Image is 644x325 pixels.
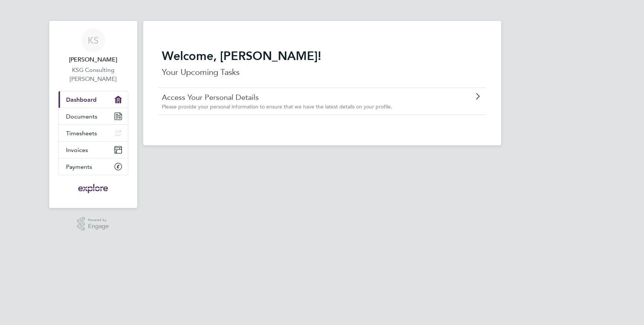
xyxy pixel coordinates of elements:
span: Powered by [88,217,109,223]
img: exploregroup-logo-retina.png [78,183,109,195]
span: Dashboard [66,96,97,103]
span: Documents [66,113,97,120]
span: Payments [66,163,92,170]
span: KS [88,35,98,45]
span: Kate Slezavina [58,55,128,64]
a: Dashboard [59,91,128,108]
a: Payments [59,158,128,175]
a: KSG Consulting [PERSON_NAME] [58,66,128,83]
span: Timesheets [66,130,97,137]
a: Powered byEngage [77,217,109,231]
h2: Welcome, [PERSON_NAME]! [162,48,483,63]
a: Go to home page [58,183,128,195]
a: Documents [59,108,128,124]
a: Access Your Personal Details [162,92,440,102]
span: Invoices [66,146,88,154]
a: Invoices [59,142,128,158]
nav: Main navigation [49,21,137,208]
a: Timesheets [59,125,128,141]
a: KS[PERSON_NAME] [58,28,128,64]
span: Please provide your personal information to ensure that we have the latest details on your profile. [162,103,392,110]
span: Engage [88,223,109,230]
p: Your Upcoming Tasks [162,66,483,78]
